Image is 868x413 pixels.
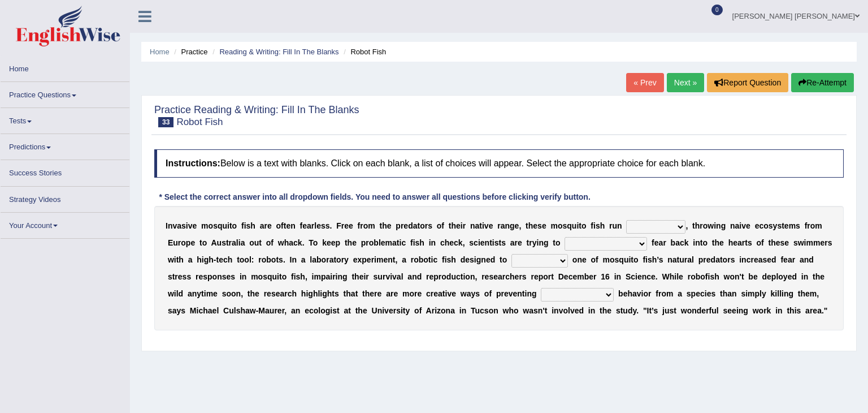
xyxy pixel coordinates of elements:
b: o [244,255,249,264]
b: a [232,238,236,247]
b: n [292,255,297,264]
b: h [348,238,353,247]
b: r [311,221,314,230]
b: u [222,221,227,230]
b: e [267,221,272,230]
b: e [449,238,454,247]
b: a [659,238,663,247]
b: h [771,238,776,247]
b: t [176,255,179,264]
b: b [671,238,676,247]
b: o [262,255,267,264]
b: f [241,221,244,230]
b: o [202,238,207,247]
b: n [290,221,296,230]
b: h [714,238,719,247]
b: g [510,221,515,230]
a: Next » [667,73,704,92]
b: a [737,238,742,247]
b: e [746,221,750,230]
b: e [533,221,537,230]
b: o [240,255,245,264]
li: Robot Fish [341,46,386,57]
b: e [515,221,519,230]
b: l [236,238,238,247]
b: k [298,238,302,247]
b: h [695,221,700,230]
b: a [392,238,397,247]
b: i [492,238,494,247]
b: v [741,221,746,230]
b: s [793,238,798,247]
b: r [529,238,532,247]
b: e [542,221,546,230]
b: s [246,221,251,230]
b: h [197,255,202,264]
b: m [789,221,796,230]
b: c [454,238,458,247]
b: e [302,221,307,230]
b: e [327,238,331,247]
b: i [413,238,415,247]
b: o [702,238,708,247]
b: o [209,221,214,230]
b: o [555,238,561,247]
b: s [780,238,785,247]
b: e [776,238,780,247]
b: e [316,221,321,230]
b: m [806,238,813,247]
b: m [385,238,392,247]
b: r [824,238,827,247]
b: i [693,238,695,247]
b: t [526,221,528,230]
b: h [451,221,456,230]
b: f [805,221,808,230]
b: p [186,238,191,247]
b: , [685,221,688,230]
b: , [463,238,465,247]
b: a [260,221,264,230]
b: o [313,238,318,247]
b: t [199,238,202,247]
b: t [489,238,492,247]
b: k [684,238,689,247]
b: i [461,221,463,230]
b: t [333,255,336,264]
b: o [581,221,587,230]
b: p [336,238,341,247]
b: t [700,238,703,247]
b: f [300,221,303,230]
b: f [410,238,413,247]
b: e [755,221,759,230]
b: o [266,238,271,247]
b: a [177,221,181,230]
b: o [271,255,276,264]
b: m [368,221,375,230]
b: n [695,238,700,247]
b: o [322,255,327,264]
b: c [223,255,228,264]
b: f [358,221,361,230]
b: n [470,221,475,230]
b: . [302,238,305,247]
b: i [593,221,596,230]
b: o [437,221,442,230]
b: f [441,221,444,230]
b: h [419,238,424,247]
b: r [326,255,329,264]
b: a [289,238,293,247]
b: a [735,221,740,230]
b: w [278,238,284,247]
b: a [675,238,680,247]
b: i [714,221,716,230]
b: k [322,238,327,247]
b: t [449,221,452,230]
b: u [173,238,178,247]
b: I [166,221,168,230]
b: n [617,221,622,230]
b: n [168,221,173,230]
b: o [249,238,254,247]
b: h [728,238,734,247]
b: n [505,221,510,230]
b: g [204,255,209,264]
